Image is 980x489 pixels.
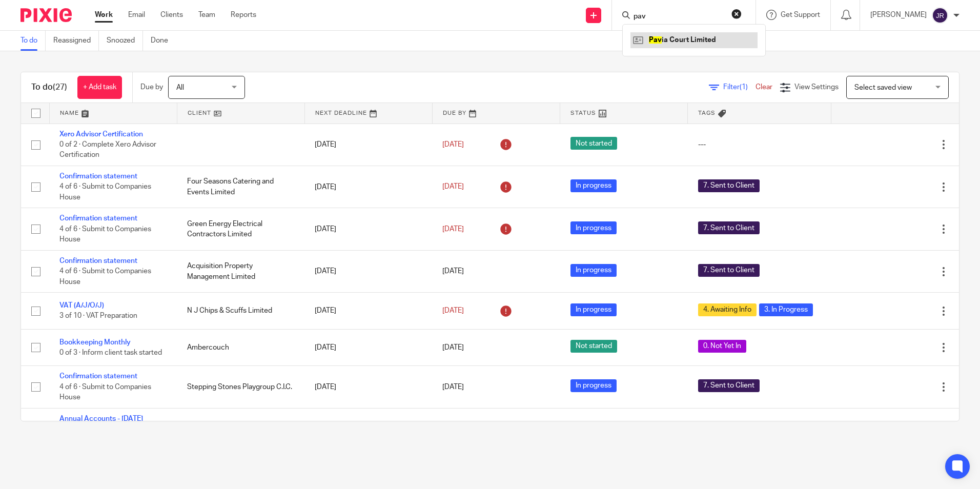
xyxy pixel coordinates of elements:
[723,84,756,91] span: Filter
[160,10,183,20] a: Clients
[177,250,304,292] td: Acquisition Property Management Limited
[59,415,143,422] a: Annual Accounts - [DATE]
[198,10,215,20] a: Team
[304,366,432,408] td: [DATE]
[177,329,304,365] td: Ambercouch
[698,221,760,234] span: 7. Sent to Client
[442,383,464,391] span: [DATE]
[756,84,772,91] a: Clear
[59,302,104,309] a: VAT (A/J/O/J)
[570,221,617,234] span: In progress
[731,9,742,19] button: Clear
[21,31,46,51] a: To do
[570,379,617,392] span: In progress
[698,110,716,116] span: Tags
[632,12,725,22] input: Search
[59,226,151,243] span: 4 of 6 · Submit to Companies House
[442,307,464,314] span: [DATE]
[95,10,113,20] a: Work
[570,179,617,192] span: In progress
[698,139,821,150] div: ---
[570,303,617,316] span: In progress
[59,215,137,222] a: Confirmation statement
[304,293,432,329] td: [DATE]
[59,173,137,180] a: Confirmation statement
[59,349,162,356] span: 0 of 3 · Inform client task started
[304,124,432,166] td: [DATE]
[59,257,137,264] a: Confirmation statement
[759,303,813,316] span: 3. In Progress
[77,76,122,99] a: + Add task
[59,141,156,159] span: 0 of 2 · Complete Xero Advisor Certification
[176,84,184,91] span: All
[59,131,143,138] a: Xero Advisor Certification
[304,208,432,250] td: [DATE]
[140,82,163,92] p: Due by
[304,250,432,292] td: [DATE]
[442,226,464,233] span: [DATE]
[59,268,151,286] span: 4 of 6 · Submit to Companies House
[59,184,151,201] span: 4 of 6 · Submit to Companies House
[177,366,304,408] td: Stepping Stones Playgroup C.I.C.
[781,11,820,18] span: Get Support
[21,8,72,22] img: Pixie
[53,31,99,51] a: Reassigned
[870,10,927,20] p: [PERSON_NAME]
[59,313,137,320] span: 3 of 10 · VAT Preparation
[442,344,464,351] span: [DATE]
[442,141,464,148] span: [DATE]
[177,208,304,250] td: Green Energy Electrical Contractors Limited
[698,264,760,277] span: 7. Sent to Client
[570,137,617,150] span: Not started
[442,268,464,275] span: [DATE]
[794,84,839,91] span: View Settings
[304,166,432,208] td: [DATE]
[177,408,304,450] td: Active4 Sport International Ltd
[231,10,256,20] a: Reports
[59,373,137,380] a: Confirmation statement
[698,340,746,353] span: 0. Not Yet In
[570,340,617,353] span: Not started
[442,184,464,191] span: [DATE]
[128,10,145,20] a: Email
[698,303,757,316] span: 4. Awaiting Info
[570,264,617,277] span: In progress
[304,408,432,450] td: [DATE]
[854,84,912,91] span: Select saved view
[177,166,304,208] td: Four Seasons Catering and Events Limited
[698,179,760,192] span: 7. Sent to Client
[740,84,748,91] span: (1)
[304,329,432,365] td: [DATE]
[107,31,143,51] a: Snoozed
[53,83,67,91] span: (27)
[151,31,176,51] a: Done
[59,339,131,346] a: Bookkeeping Monthly
[31,82,67,93] h1: To do
[932,7,948,24] img: svg%3E
[59,383,151,401] span: 4 of 6 · Submit to Companies House
[177,293,304,329] td: N J Chips & Scuffs Limited
[698,379,760,392] span: 7. Sent to Client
